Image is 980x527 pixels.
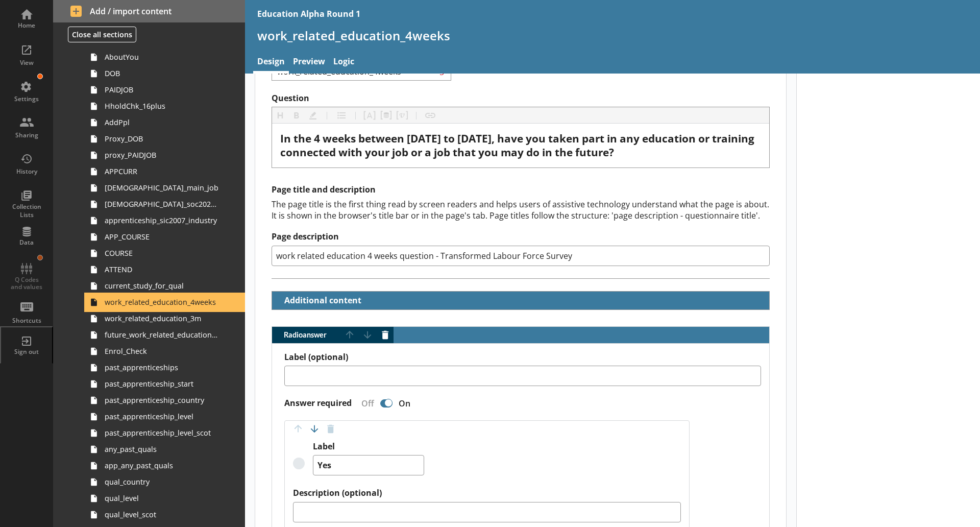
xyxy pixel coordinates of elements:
span: Enrol_Check [105,346,218,356]
span: past_apprenticeship_level [105,412,218,421]
span: qual_country [105,477,218,487]
a: Logic [329,52,358,74]
a: proxy_PAIDJOB [86,147,245,163]
a: Proxy_DOB [86,131,245,147]
a: DOB [86,65,245,82]
h1: work_related_education_4weeks [257,28,968,43]
div: On [395,398,419,409]
a: [DEMOGRAPHIC_DATA]_main_job [86,180,245,196]
span: work_related_education_4weeks [105,297,218,307]
a: past_apprenticeships [86,360,245,376]
a: past_apprenticeship_start [86,376,245,392]
a: AddPpl [86,114,245,131]
span: future_work_related_education_3m [105,330,218,340]
a: COURSE [86,245,245,261]
textarea: Yes [313,455,424,475]
a: work_related_education_4weeks [86,294,245,310]
button: Move option down [306,421,323,437]
a: past_apprenticeship_level [86,409,245,425]
span: ATTEND [105,265,218,274]
span: current_study_for_qual [105,281,218,291]
div: Home [9,21,44,30]
a: work_related_education_3m [86,310,245,327]
div: Education Alpha Round 1 [257,8,360,19]
div: View [9,59,44,67]
span: AddPpl [105,117,218,127]
button: Close all sections [68,27,136,42]
a: past_apprenticeship_country [86,392,245,409]
a: app_any_past_quals [86,458,245,474]
div: Settings [9,95,44,103]
div: Question [280,132,761,159]
span: apprenticeship_sic2007_industry [105,215,218,225]
h2: Page title and description [272,184,770,195]
a: APPCURR [86,163,245,180]
a: future_work_related_education_3m [86,327,245,343]
span: In the 4 weeks between [DATE] to [DATE], have you taken part in any education or training connect... [280,131,757,159]
div: Off [353,398,378,409]
label: Question [272,93,770,104]
a: current_study_for_qual [86,278,245,294]
a: Enrol_Check [86,343,245,360]
label: Label (optional) [284,352,761,363]
span: past_apprenticeship_start [105,379,218,389]
span: PAIDJOB [105,85,218,94]
span: COURSE [105,248,218,258]
a: qual_level_scot [86,507,245,523]
span: -5 [435,66,447,76]
div: Sign out [9,348,44,356]
a: Preview [289,52,329,74]
div: Data [9,238,44,247]
a: Design [253,52,289,74]
button: Delete answer [377,327,394,343]
label: Label [313,441,424,452]
span: [DEMOGRAPHIC_DATA]_soc2020_job_title [105,199,218,209]
span: Add / import content [70,6,228,17]
span: AboutYou [105,52,218,62]
label: Page description [272,231,770,242]
label: Answer required [284,398,352,409]
span: work_related_education_3m [105,314,218,323]
span: any_past_quals [105,444,218,454]
span: past_apprenticeships [105,363,218,372]
a: ATTEND [86,261,245,278]
a: apprenticeship_sic2007_industry [86,212,245,229]
div: Sharing [9,131,44,139]
span: past_apprenticeship_level_scot [105,428,218,438]
span: Radio answer [272,331,341,339]
div: Collection Lists [9,203,44,219]
span: qual_level [105,493,218,503]
a: APP_COURSE [86,229,245,245]
span: Proxy_DOB [105,134,218,143]
a: HholdChk_16plus [86,98,245,114]
a: AboutYou [86,49,245,65]
span: proxy_PAIDJOB [105,150,218,160]
a: qual_country [86,474,245,490]
div: The page title is the first thing read by screen readers and helps users of assistive technology ... [272,199,770,221]
button: Additional content [276,292,363,309]
a: PAIDJOB [86,82,245,98]
span: qual_level_scot [105,510,218,519]
span: past_apprenticeship_country [105,395,218,405]
a: past_apprenticeship_level_scot [86,425,245,441]
div: History [9,167,44,176]
a: qual_level [86,490,245,507]
span: APP_COURSE [105,232,218,242]
span: app_any_past_quals [105,461,218,470]
span: APPCURR [105,166,218,176]
div: Shortcuts [9,317,44,325]
a: any_past_quals [86,441,245,458]
span: DOB [105,68,218,78]
span: [DEMOGRAPHIC_DATA]_main_job [105,183,218,193]
a: [DEMOGRAPHIC_DATA]_soc2020_job_title [86,196,245,212]
label: Description (optional) [293,488,681,498]
span: HholdChk_16plus [105,101,218,111]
